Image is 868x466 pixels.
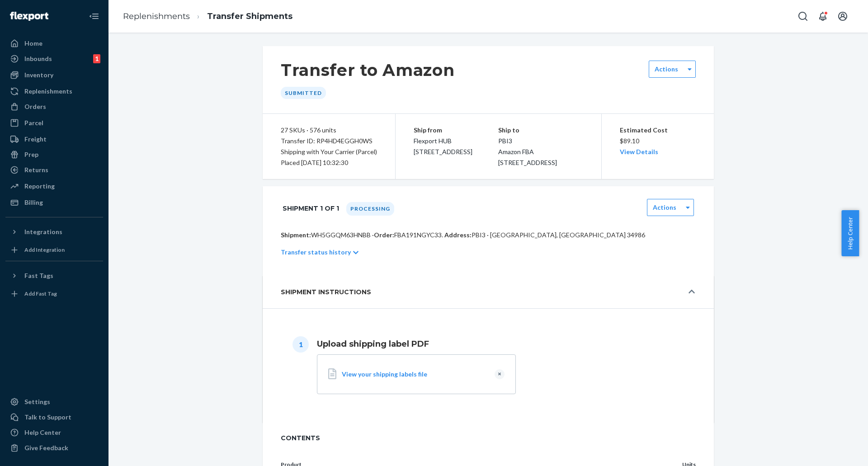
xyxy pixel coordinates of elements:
div: Inventory [24,71,53,80]
a: Reporting [5,179,103,193]
a: Home [5,36,103,51]
button: Integrations [5,225,103,239]
h1: Shipment 1 of 1 [283,199,339,218]
div: Home [24,39,42,48]
button: Shipment Instructions [263,276,714,308]
a: Orders [5,99,103,114]
div: Integrations [24,227,62,236]
button: Clear [495,369,505,379]
h5: Shipment Instructions [281,287,371,297]
div: Reporting [24,182,55,191]
a: Prep [5,147,103,162]
label: Actions [655,65,678,74]
label: Actions [653,203,676,212]
span: PBI3 Amazon FBA [STREET_ADDRESS] [498,137,557,166]
div: Settings [24,397,50,406]
p: Estimated Cost [620,125,696,136]
div: Transfer ID: RP4HD4EGGH0WS [281,136,377,146]
div: Help Center [24,428,61,437]
div: Freight [24,135,47,144]
a: Talk to Support [5,410,103,424]
div: Billing [24,198,43,207]
p: Ship to [498,125,583,136]
div: Inbounds [24,54,52,63]
div: 27 SKUs · 576 units [281,125,377,136]
button: Open Search Box [794,7,812,25]
div: Placed [DATE] 10:32:30 [281,157,377,168]
ol: breadcrumbs [116,3,300,30]
button: Open account menu [834,7,852,25]
button: Close Navigation [85,7,103,25]
a: Parcel [5,116,103,130]
a: Add Fast Tag [5,287,103,301]
a: Replenishments [5,84,103,99]
div: Give Feedback [24,443,68,452]
a: View your shipping labels file [342,370,487,379]
span: Shipment: [281,231,311,239]
div: Talk to Support [24,413,71,422]
div: 1 [93,54,100,63]
a: View Details [620,148,658,155]
button: Fast Tags [5,268,103,283]
a: Inbounds1 [5,52,103,66]
h1: Transfer to Amazon [281,61,455,80]
h1: Upload shipping label PDF [317,338,696,350]
div: Fast Tags [24,271,53,280]
img: Flexport logo [10,12,48,21]
div: Orders [24,102,46,111]
span: 1 [292,336,309,353]
button: Open notifications [814,7,832,25]
span: Order: [374,231,443,239]
p: Shipping with Your Carrier (Parcel) [281,146,377,157]
p: WH5GGQM63HNBB · PBI3 · [GEOGRAPHIC_DATA], [GEOGRAPHIC_DATA] 34986 [281,231,696,240]
a: Returns [5,163,103,177]
button: Give Feedback [5,441,103,455]
div: Submitted [281,87,326,99]
a: Replenishments [123,11,190,21]
a: Add Integration [5,243,103,257]
div: Prep [24,150,38,159]
p: Transfer status history [281,248,351,257]
span: Flexport HUB [STREET_ADDRESS] [414,137,472,155]
div: $89.10 [620,125,696,157]
p: Ship from [414,125,498,136]
a: Billing [5,195,103,210]
div: Processing [346,202,394,216]
div: Add Integration [24,246,65,254]
a: Settings [5,395,103,409]
span: Address: [444,231,472,239]
a: Freight [5,132,103,146]
button: Help Center [841,210,859,256]
div: Returns [24,165,48,174]
span: FBA191NGYC33 . [394,231,443,239]
a: Help Center [5,425,103,440]
div: Parcel [24,118,43,127]
span: CONTENTS [281,433,696,442]
a: Transfer Shipments [207,11,292,21]
div: Replenishments [24,87,72,96]
a: Inventory [5,68,103,82]
div: Add Fast Tag [24,290,57,297]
